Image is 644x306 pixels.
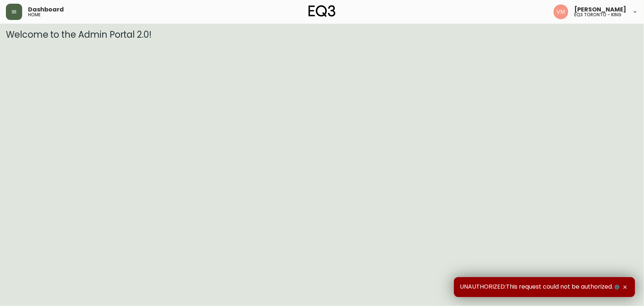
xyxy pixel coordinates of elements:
span: [PERSON_NAME] [574,7,626,13]
img: logo [309,5,336,17]
h5: eq3 toronto - king [574,13,621,17]
img: 0f63483a436850f3a2e29d5ab35f16df [554,4,568,19]
span: UNAUTHORIZED:This request could not be authorized. [460,283,621,291]
h3: Welcome to the Admin Portal 2.0! [6,30,638,40]
h5: home [28,13,41,17]
span: Dashboard [28,7,64,13]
